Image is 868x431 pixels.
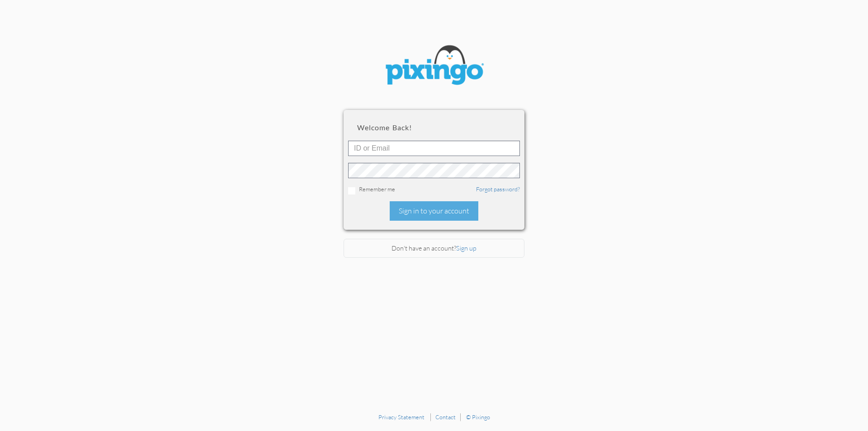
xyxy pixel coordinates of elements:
img: pixingo logo [380,41,488,92]
a: Forgot password? [476,185,520,193]
input: ID or Email [348,141,520,156]
a: Contact [435,413,456,421]
div: Remember me [348,185,520,194]
a: Sign up [456,244,476,252]
a: Privacy Statement [378,413,425,421]
h2: Welcome back! [357,123,511,132]
div: Don't have an account? [344,239,524,258]
div: Sign in to your account [390,201,478,221]
a: © Pixingo [466,413,490,421]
